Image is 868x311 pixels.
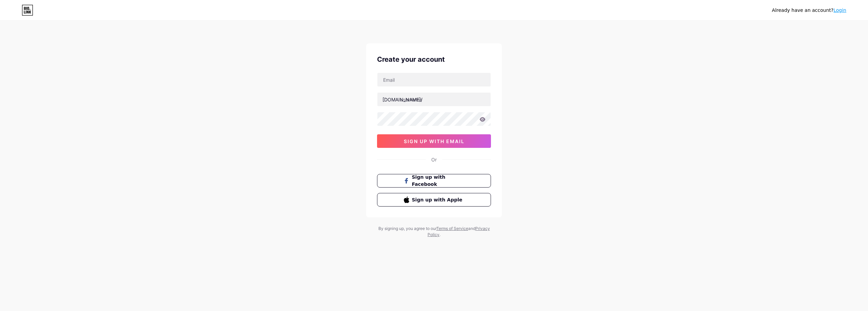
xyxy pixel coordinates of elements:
[377,193,491,207] button: Sign up with Apple
[412,174,465,188] span: Sign up with Facebook
[404,138,465,144] span: sign up with email
[431,156,437,163] div: Or
[772,7,846,14] div: Already have an account?
[377,93,491,106] input: username
[436,226,468,231] a: Terms of Service
[377,73,491,86] input: Email
[833,7,846,13] a: Login
[377,134,491,148] button: sign up with email
[377,174,491,188] button: Sign up with Facebook
[382,96,422,103] div: [DOMAIN_NAME]/
[412,196,465,203] span: Sign up with Apple
[376,226,492,238] div: By signing up, you agree to our and .
[377,54,491,64] div: Create your account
